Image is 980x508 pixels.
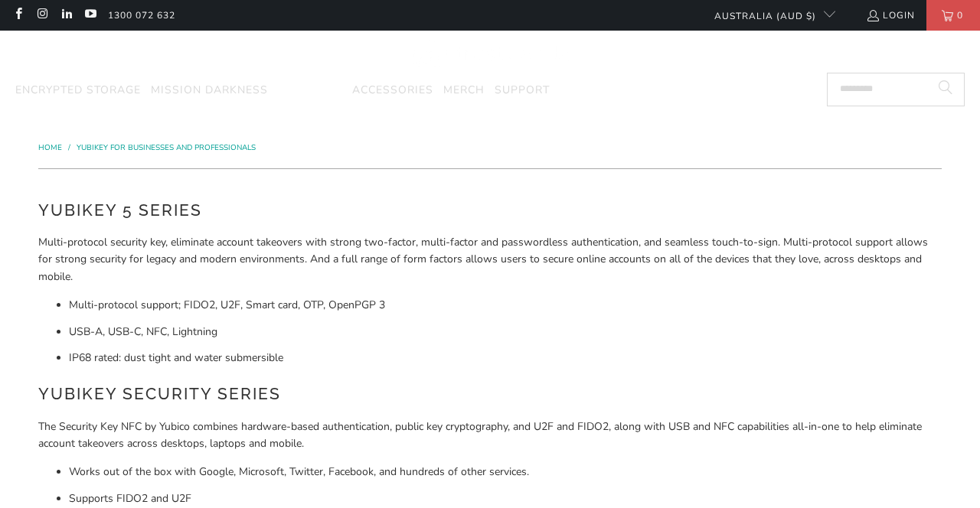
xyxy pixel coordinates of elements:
span: Accessories [352,83,433,97]
li: USB-A, USB-C, NFC, Lightning [69,324,942,340]
a: Login [866,7,915,24]
span: Home [38,142,62,153]
a: 1300 072 632 [108,7,175,24]
a: Mission Darkness [151,73,268,109]
h2: YubiKey 5 Series [38,198,942,223]
span: Mission Darkness [151,83,268,97]
a: Home [38,142,64,153]
span: Support [495,83,550,97]
summary: YubiKey [278,73,342,109]
a: Support [495,73,550,109]
a: Trust Panda Australia on Instagram [35,9,48,21]
a: Trust Panda Australia on YouTube [83,9,96,21]
p: Multi-protocol security key, eliminate account takeovers with strong two-factor, multi-factor and... [38,234,942,285]
span: / [68,142,70,153]
a: Encrypted Storage [15,73,141,109]
nav: Translation missing: en.navigation.header.main_nav [15,73,550,109]
img: Trust Panda Australia [412,38,569,70]
li: Works out of the box with Google, Microsoft, Twitter, Facebook, and hundreds of other services. [69,464,942,480]
button: Search [926,73,965,106]
a: Trust Panda Australia on Facebook [11,9,24,21]
a: YubiKey for Businesses and Professionals [77,142,256,153]
input: Search... [827,73,965,106]
li: Supports FIDO2 and U2F [69,490,942,507]
a: Accessories [352,73,433,109]
h2: YubiKey Security Series [38,382,942,406]
a: Merch [443,73,485,109]
span: Encrypted Storage [15,83,141,97]
p: The Security Key NFC by Yubico combines hardware-based authentication, public key cryptography, a... [38,418,942,453]
a: Trust Panda Australia on LinkedIn [60,9,73,21]
li: IP68 rated: dust tight and water submersible [69,350,942,366]
li: Multi-protocol support; FIDO2, U2F, Smart card, OTP, OpenPGP 3 [69,297,942,314]
span: Merch [443,83,485,97]
span: YubiKey [278,83,326,97]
